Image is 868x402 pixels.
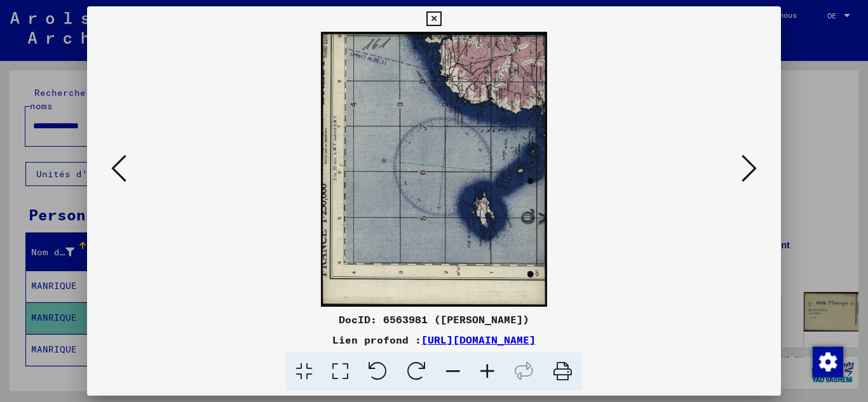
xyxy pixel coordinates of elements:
[130,32,738,307] img: 002.jpg
[339,313,529,326] font: DocID: 6563981 ([PERSON_NAME])
[421,333,536,346] a: [URL][DOMAIN_NAME]
[332,333,421,346] font: Lien profond :
[813,347,843,377] img: Modifier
